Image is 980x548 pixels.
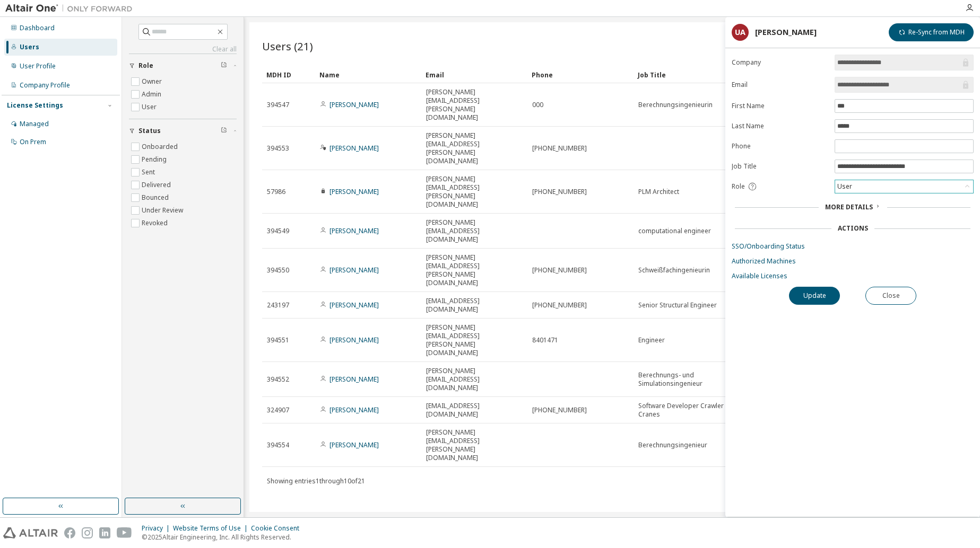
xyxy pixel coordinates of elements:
button: Close [865,287,916,305]
div: User [836,181,854,192]
a: [PERSON_NAME] [329,300,379,310]
button: Status [129,119,237,143]
span: [PERSON_NAME][EMAIL_ADDRESS][PERSON_NAME][DOMAIN_NAME] [426,428,523,462]
label: Phone [732,142,828,151]
span: Berechnungs- und Simulationsingenieur [638,371,735,388]
img: facebook.svg [64,527,75,538]
a: [PERSON_NAME] [329,375,379,384]
img: Altair One [5,3,138,14]
span: [PERSON_NAME][EMAIL_ADDRESS][PERSON_NAME][DOMAIN_NAME] [426,253,523,287]
div: Managed [20,120,49,128]
a: [PERSON_NAME] [329,100,379,109]
span: [PERSON_NAME][EMAIL_ADDRESS][PERSON_NAME][DOMAIN_NAME] [426,323,523,357]
span: 394554 [267,441,289,449]
span: Role [138,61,153,70]
div: Actions [838,224,868,233]
label: Onboarded [142,140,180,153]
span: 394553 [267,144,289,153]
label: Bounced [142,191,171,204]
span: 394547 [267,101,289,109]
a: [PERSON_NAME] [329,405,379,414]
img: altair_logo.svg [3,527,58,538]
span: Users (21) [262,39,313,54]
span: [PHONE_NUMBER] [532,144,587,153]
div: MDH ID [266,66,311,83]
div: License Settings [7,101,63,110]
span: Berechnungsingenieurin [638,101,713,109]
span: Status [138,127,161,135]
span: 324907 [267,406,289,414]
a: Authorized Machines [732,257,974,266]
div: Phone [532,66,629,83]
img: instagram.svg [82,527,93,538]
div: Email [426,66,523,83]
div: [PERSON_NAME] [755,28,817,37]
span: Clear filter [221,127,227,135]
a: [PERSON_NAME] [329,226,379,235]
span: 394551 [267,336,289,344]
span: [PERSON_NAME][EMAIL_ADDRESS][PERSON_NAME][DOMAIN_NAME] [426,175,523,209]
div: User Profile [20,62,56,70]
p: © 2025 Altair Engineering, Inc. All Rights Reserved. [142,533,306,542]
div: Users [20,43,39,51]
label: Sent [142,166,157,179]
span: More Details [825,202,873,211]
label: Pending [142,153,169,166]
label: User [142,101,159,113]
span: [PHONE_NUMBER] [532,301,587,310]
span: [PERSON_NAME][EMAIL_ADDRESS][PERSON_NAME][DOMAIN_NAME] [426,88,523,122]
div: User [835,180,973,193]
span: Software Developer Crawler Cranes [638,402,735,419]
span: [EMAIL_ADDRESS][DOMAIN_NAME] [426,402,523,419]
span: PLM Architect [638,188,679,196]
button: Role [129,54,237,77]
span: computational engineer [638,227,711,235]
div: Privacy [142,524,173,533]
div: On Prem [20,138,46,146]
div: Company Profile [20,81,70,90]
label: Job Title [732,162,828,171]
label: Owner [142,75,164,88]
span: [PERSON_NAME][EMAIL_ADDRESS][DOMAIN_NAME] [426,218,523,244]
div: Dashboard [20,24,55,32]
span: 8401471 [532,336,558,344]
span: Showing entries 1 through 10 of 21 [267,476,365,485]
span: [EMAIL_ADDRESS][DOMAIN_NAME] [426,297,523,314]
span: Berechnungsingenieur [638,441,707,449]
span: [PHONE_NUMBER] [532,266,587,275]
span: Schweißfachingenieurin [638,266,710,275]
img: linkedin.svg [99,527,110,538]
button: Update [789,287,840,305]
label: Under Review [142,204,185,217]
span: Role [732,182,745,191]
label: Revoked [142,217,170,229]
a: [PERSON_NAME] [329,440,379,449]
a: [PERSON_NAME] [329,187,379,196]
div: Name [319,66,417,83]
a: Available Licenses [732,272,974,280]
button: Re-Sync from MDH [889,23,974,41]
span: Senior Structural Engineer [638,301,717,310]
a: [PERSON_NAME] [329,335,379,344]
a: Clear all [129,45,237,54]
label: Delivered [142,179,173,191]
label: First Name [732,102,828,110]
span: [PHONE_NUMBER] [532,406,587,414]
span: Engineer [638,336,665,344]
span: Clear filter [221,61,227,70]
div: Job Title [638,66,735,83]
label: Last Name [732,122,828,130]
span: 57986 [267,188,285,196]
span: 394549 [267,227,289,235]
a: [PERSON_NAME] [329,266,379,275]
span: 394550 [267,266,289,275]
span: [PERSON_NAME][EMAIL_ADDRESS][PERSON_NAME][DOMAIN_NAME] [426,131,523,165]
img: youtube.svg [117,527,132,538]
a: [PERSON_NAME] [329,144,379,153]
span: 000 [532,101,543,109]
label: Admin [142,88,163,101]
div: Cookie Consent [251,524,306,533]
span: [PERSON_NAME][EMAIL_ADDRESS][DOMAIN_NAME] [426,367,523,392]
div: UA [732,24,749,41]
span: 243197 [267,301,289,310]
